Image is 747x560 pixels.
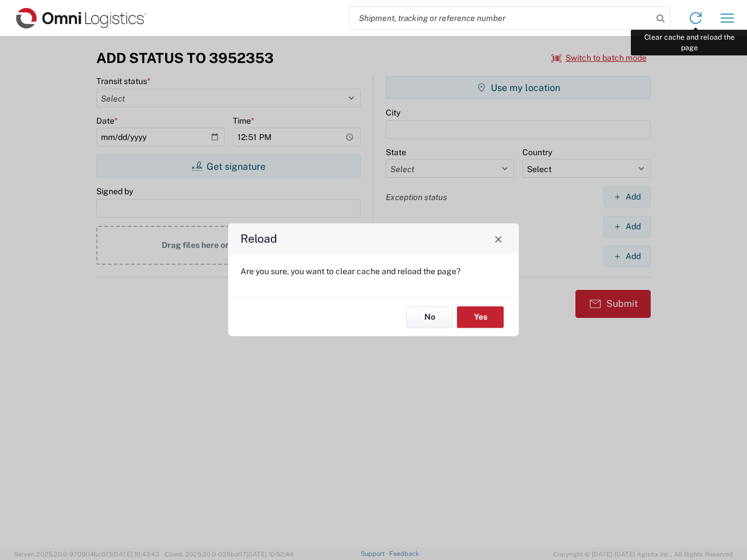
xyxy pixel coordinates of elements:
p: Are you sure, you want to clear cache and reload the page? [240,266,507,276]
input: Shipment, tracking or reference number [350,7,652,29]
h4: Reload [240,230,277,247]
button: Close [490,230,507,247]
button: No [406,306,453,328]
button: Yes [457,306,504,328]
